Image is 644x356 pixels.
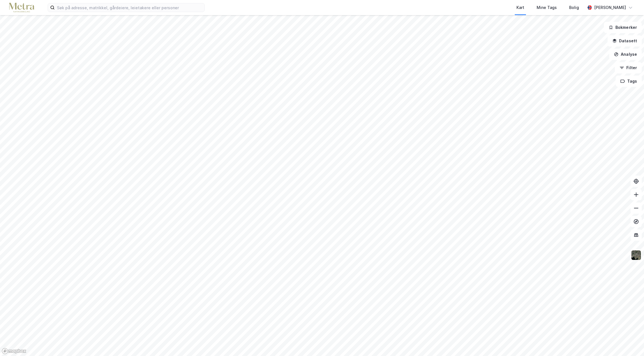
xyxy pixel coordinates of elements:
[616,329,644,356] div: Kontrollprogram for chat
[55,3,204,12] input: Søk på adresse, matrikkel, gårdeiere, leietakere eller personer
[537,4,557,11] div: Mine Tags
[594,4,626,11] div: [PERSON_NAME]
[616,329,644,356] iframe: Chat Widget
[9,3,34,13] img: metra-logo.256734c3b2bbffee19d4.png
[569,4,579,11] div: Bolig
[516,4,524,11] div: Kart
